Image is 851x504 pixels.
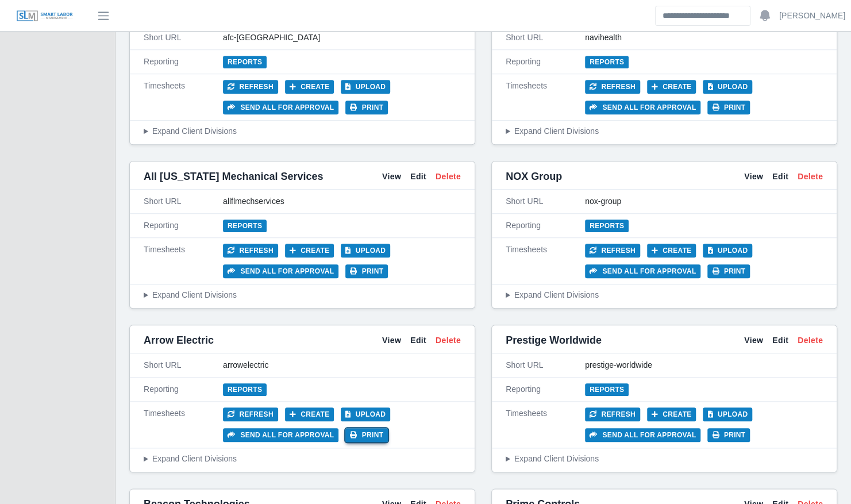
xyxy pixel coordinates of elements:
[647,244,696,257] button: Create
[223,383,267,396] a: Reports
[285,244,334,257] button: Create
[144,32,223,44] div: Short URL
[506,195,585,207] div: Short URL
[772,334,788,347] a: Edit
[506,289,823,301] summary: Expand Client Divisions
[410,171,426,183] a: Edit
[144,244,223,278] div: Timesheets
[223,359,461,371] div: arrowelectric
[506,168,562,184] span: NOX Group
[506,56,585,68] div: Reporting
[703,244,752,257] button: Upload
[410,334,426,347] a: Edit
[506,80,585,114] div: Timesheets
[506,407,585,442] div: Timesheets
[585,264,700,278] button: Send all for approval
[585,80,640,94] button: Refresh
[585,195,823,207] div: nox-group
[585,428,700,442] button: Send all for approval
[144,359,223,371] div: Short URL
[223,220,267,232] a: Reports
[585,359,823,371] div: prestige-worldwide
[506,332,602,348] span: Prestige Worldwide
[703,407,752,421] button: Upload
[506,220,585,232] div: Reporting
[798,334,823,347] a: Delete
[144,407,223,442] div: Timesheets
[223,56,267,68] a: Reports
[436,334,461,347] a: Delete
[585,220,629,232] a: Reports
[223,195,461,207] div: allflmechservices
[382,171,401,183] a: View
[144,80,223,114] div: Timesheets
[798,171,823,183] a: Delete
[144,56,223,68] div: Reporting
[647,80,696,94] button: Create
[144,195,223,207] div: Short URL
[506,453,823,465] summary: Expand Client Divisions
[506,32,585,44] div: Short URL
[345,264,388,278] button: Print
[223,101,338,114] button: Send all for approval
[655,6,750,26] input: Search
[382,334,401,347] a: View
[647,407,696,421] button: Create
[585,407,640,421] button: Refresh
[223,80,278,94] button: Refresh
[223,264,338,278] button: Send all for approval
[707,264,750,278] button: Print
[585,56,629,68] a: Reports
[707,101,750,114] button: Print
[506,359,585,371] div: Short URL
[703,80,752,94] button: Upload
[772,171,788,183] a: Edit
[144,332,214,348] span: Arrow Electric
[345,101,388,114] button: Print
[144,289,461,301] summary: Expand Client Divisions
[341,80,390,94] button: Upload
[585,101,700,114] button: Send all for approval
[341,244,390,257] button: Upload
[744,171,763,183] a: View
[144,220,223,232] div: Reporting
[223,428,338,442] button: Send all for approval
[285,407,334,421] button: Create
[779,10,845,22] a: [PERSON_NAME]
[585,244,640,257] button: Refresh
[223,32,461,44] div: afc-[GEOGRAPHIC_DATA]
[345,428,388,442] button: Print
[506,244,585,278] div: Timesheets
[585,32,823,44] div: navihealth
[144,453,461,465] summary: Expand Client Divisions
[436,171,461,183] a: Delete
[341,407,390,421] button: Upload
[506,383,585,395] div: Reporting
[744,334,763,347] a: View
[585,383,629,396] a: Reports
[16,10,74,22] img: SLM Logo
[223,244,278,257] button: Refresh
[506,125,823,137] summary: Expand Client Divisions
[144,125,461,137] summary: Expand Client Divisions
[144,383,223,395] div: Reporting
[285,80,334,94] button: Create
[144,168,323,184] span: All [US_STATE] Mechanical Services
[707,428,750,442] button: Print
[223,407,278,421] button: Refresh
